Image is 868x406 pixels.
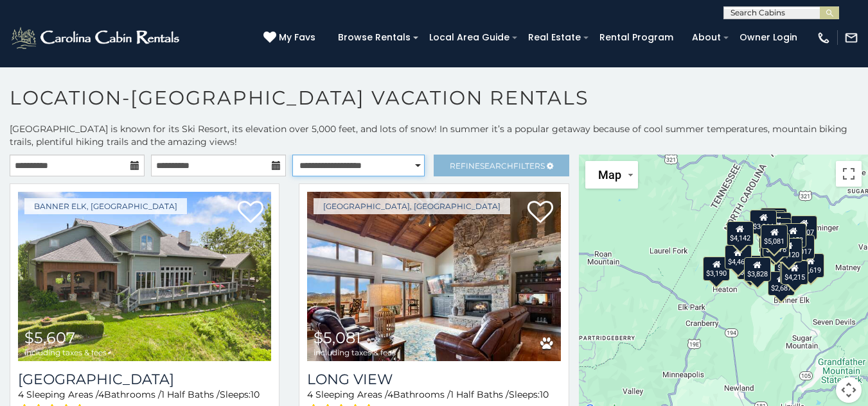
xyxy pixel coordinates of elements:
[527,199,553,226] a: Add to favorites
[774,251,801,275] div: $2,169
[10,25,183,51] img: White-1-2.png
[686,28,727,47] a: About
[314,348,396,357] span: including taxes & fees
[790,216,817,240] div: $5,607
[480,161,513,171] span: Search
[779,223,806,248] div: $2,652
[314,198,510,214] a: [GEOGRAPHIC_DATA], [GEOGRAPHIC_DATA]
[24,198,187,214] a: Banner Elk, [GEOGRAPHIC_DATA]
[314,328,361,347] span: $5,081
[279,31,315,44] span: My Favs
[522,28,587,47] a: Real Estate
[24,328,75,347] span: $5,607
[450,389,509,400] span: 1 Half Baths /
[307,389,313,400] span: 4
[760,207,787,232] div: $1,944
[450,161,545,171] span: Refine Filters
[238,199,263,226] a: Add to favorites
[307,192,560,361] img: Long View
[780,259,807,283] div: $3,370
[744,257,771,282] div: $3,828
[332,28,417,47] a: Browse Rentals
[24,348,107,357] span: including taxes & fees
[761,224,788,248] div: $5,081
[434,155,569,176] a: RefineSearchFilters
[307,192,560,361] a: Long View $5,081 including taxes & fees
[759,224,786,249] div: $4,047
[307,371,560,388] a: Long View
[251,389,260,400] span: 10
[817,31,831,45] img: phone-regular-white.png
[724,244,751,269] div: $4,467
[765,212,792,237] div: $2,865
[844,31,858,45] img: mail-regular-white.png
[788,235,815,259] div: $3,017
[765,217,792,242] div: $2,279
[775,237,802,262] div: $3,120
[598,168,621,182] span: Map
[161,389,220,400] span: 1 Half Baths /
[18,389,24,400] span: 4
[585,161,638,189] button: Change map style
[768,271,795,296] div: $2,687
[18,371,271,388] h3: Montallori Stone Lodge
[703,257,730,281] div: $3,190
[726,221,753,246] div: $4,142
[540,389,549,400] span: 10
[762,232,789,257] div: $3,676
[593,28,680,47] a: Rental Program
[750,209,777,233] div: $3,864
[836,377,862,403] button: Map camera controls
[18,192,271,361] img: Montallori Stone Lodge
[423,28,516,47] a: Local Area Guide
[387,389,393,400] span: 4
[797,253,824,278] div: $3,619
[263,31,319,45] a: My Favs
[18,192,271,361] a: Montallori Stone Lodge $5,607 including taxes & fees
[836,161,862,187] button: Toggle fullscreen view
[760,233,787,258] div: $3,118
[781,260,808,285] div: $4,215
[98,389,104,400] span: 4
[18,371,271,388] a: [GEOGRAPHIC_DATA]
[733,28,804,47] a: Owner Login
